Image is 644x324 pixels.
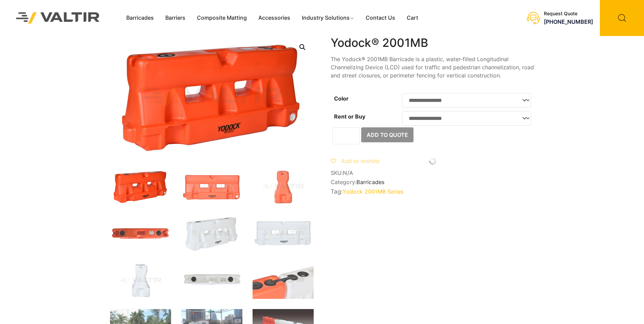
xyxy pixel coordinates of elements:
[331,179,534,185] span: Category:
[253,168,314,205] img: 2001MB_Org_Side.jpg
[253,13,296,23] a: Accessories
[544,18,593,25] a: [PHONE_NUMBER]
[360,13,401,23] a: Contact Us
[361,127,413,142] button: Add to Quote
[331,170,534,176] span: SKU:
[253,262,314,299] img: 2001MB_Xtra2.jpg
[181,168,242,205] img: 2001MB_Org_Front.jpg
[343,169,353,176] span: N/A
[331,188,534,195] span: Tag:
[296,13,360,23] a: Industry Solutions
[121,13,160,23] a: Barricades
[331,36,534,50] h1: Yodock® 2001MB
[181,215,242,252] img: 2001MB_Nat_3Q.jpg
[334,95,349,102] label: Color
[191,13,253,23] a: Composite Matting
[181,262,242,299] img: 2001MB_Nat_Top.jpg
[401,13,424,23] a: Cart
[110,215,171,252] img: 2001MB_Org_Top.jpg
[160,13,191,23] a: Barriers
[544,11,593,17] div: Request Quote
[7,3,109,32] img: Valtir Rentals
[110,262,171,299] img: 2001MB_Nat_Side.jpg
[331,55,534,79] p: The Yodock® 2001MB Barricade is a plastic, water-filled Longitudinal Channelizing Device (LCD) us...
[253,215,314,252] img: 2001MB_Nat_Front.jpg
[356,179,384,185] a: Barricades
[110,168,171,205] img: 2001MB_Org_3Q.jpg
[332,127,360,144] input: Product quantity
[334,113,365,120] label: Rent or Buy
[343,188,403,195] a: Yodock 2001MB Series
